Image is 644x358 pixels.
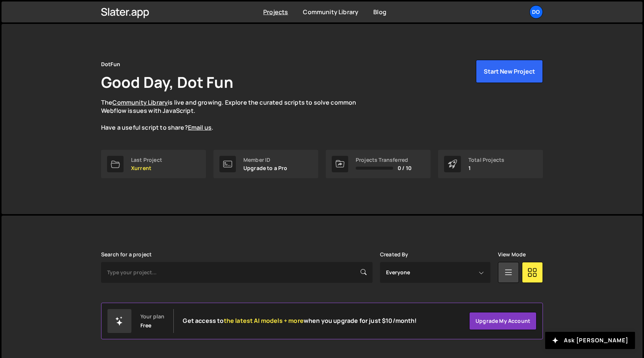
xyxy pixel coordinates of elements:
div: Last Project [131,157,162,163]
p: 1 [468,165,504,171]
h2: Get access to when you upgrade for just $10/month! [183,317,417,324]
div: Your plan [140,314,164,320]
div: Total Projects [468,157,504,163]
div: Projects Transferred [356,157,411,163]
button: Ask [PERSON_NAME] [545,332,635,349]
a: Blog [373,8,386,16]
button: Start New Project [476,60,543,83]
div: Free [140,322,152,328]
a: Community Library [303,8,358,16]
div: Member ID [243,157,288,163]
a: Community Library [112,98,168,107]
a: Email us [188,123,212,132]
span: the latest AI models + more [224,317,304,325]
input: Type your project... [101,262,373,283]
a: Projects [263,8,288,16]
span: 0 / 10 [398,165,411,171]
a: Upgrade my account [469,312,537,330]
a: Last Project Xurrent [101,150,206,178]
div: DotFun [101,60,120,69]
label: View Mode [498,251,526,257]
h1: Good Day, Dot Fun [101,72,233,92]
p: The is live and growing. Explore the curated scripts to solve common Webflow issues with JavaScri... [101,98,371,132]
label: Search for a project [101,251,152,257]
a: Do [529,5,543,19]
p: Upgrade to a Pro [243,165,288,171]
label: Created By [380,251,408,257]
p: Xurrent [131,165,162,171]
